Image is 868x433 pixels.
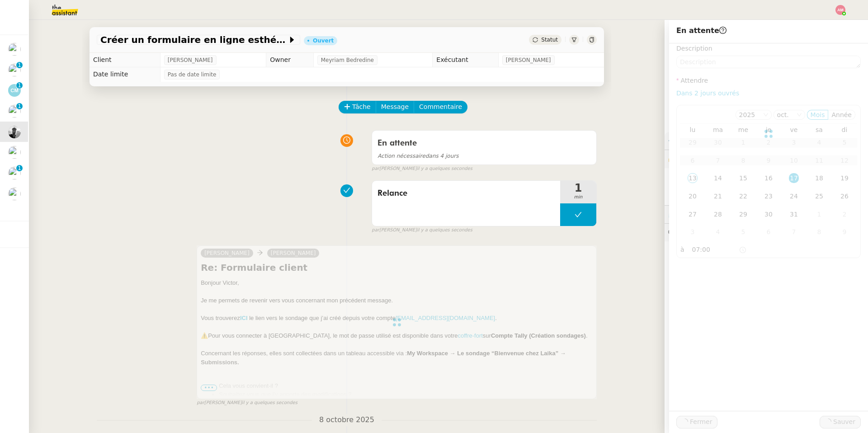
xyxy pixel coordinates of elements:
[266,53,314,67] td: Owner
[668,154,727,164] span: 🔐
[8,84,21,97] img: svg
[197,399,204,407] span: par
[8,188,21,200] img: users%2F37wbV9IbQuXMU0UH0ngzBXzaEe12%2Favatar%2Fcba66ece-c48a-48c8-9897-a2adc1834457
[676,26,726,35] span: En attente
[376,101,414,113] button: Message
[168,56,213,65] span: [PERSON_NAME]
[665,206,868,223] div: ⏲️Tâches 85:14
[372,165,379,173] span: par
[417,165,472,173] span: il y a quelques secondes
[90,67,160,82] td: Date limite
[665,150,868,168] div: 🔐Données client
[18,62,21,70] p: 1
[419,102,462,112] span: Commentaire
[16,165,23,171] nz-badge-sup: 1
[18,165,21,173] p: 1
[676,416,717,428] button: Fermer
[372,165,472,173] small: [PERSON_NAME]
[541,37,558,43] span: Statut
[16,62,23,68] nz-badge-sup: 1
[417,226,472,234] span: il y a quelques secondes
[414,101,467,113] button: Commentaire
[339,101,376,113] button: Tâche
[8,43,21,56] img: users%2F0TMIO3UgPpYsHzR7ZQekS0gqt9H3%2Favatar%2Ff436be4b-4b77-4ee2-9632-3ac8e0c8a5f0
[372,226,472,234] small: [PERSON_NAME]
[668,136,715,146] span: ⚙️
[377,153,425,159] span: Action nécessaire
[835,5,845,15] img: svg
[8,167,21,179] img: users%2F9GXHdUEgf7ZlSXdwo7B3iBDT3M02%2Favatar%2Fimages.jpeg
[168,70,217,79] span: Pas de date limite
[90,53,160,67] td: Client
[312,414,382,426] span: 8 octobre 2025
[372,226,379,234] span: par
[242,399,297,407] span: il y a quelques secondes
[665,224,868,241] div: 💬Commentaires 5
[381,102,409,112] span: Message
[560,183,596,193] span: 1
[16,82,23,89] nz-badge-sup: 1
[377,187,555,200] span: Relance
[377,153,458,159] span: dans 4 jours
[665,132,868,150] div: ⚙️Procédures
[506,56,551,65] span: [PERSON_NAME]
[313,38,334,43] div: Ouvert
[321,56,374,65] span: Meyriam Bedredine
[16,103,23,109] nz-badge-sup: 1
[668,229,742,236] span: 💬
[377,139,417,147] span: En attente
[8,64,21,76] img: users%2FZQQIdhcXkybkhSUIYGy0uz77SOL2%2Favatar%2F1738315307335.jpeg
[18,82,21,90] p: 1
[197,399,297,407] small: [PERSON_NAME]
[352,102,371,112] span: Tâche
[18,103,21,111] p: 1
[433,53,499,67] td: Exécutant
[8,105,21,118] img: users%2FAXgjBsdPtrYuxuZvIJjRexEdqnq2%2Favatar%2F1599931753966.jpeg
[8,146,21,159] img: users%2FYpHCMxs0fyev2wOt2XOQMyMzL3F3%2Favatar%2Fb1d7cab4-399e-487a-a9b0-3b1e57580435
[820,416,861,428] button: Sauver
[8,126,21,138] img: ee3399b4-027e-46f8-8bb8-fca30cb6f74c
[668,211,734,218] span: ⏲️
[560,193,596,201] span: min
[100,35,288,44] span: Créer un formulaire en ligne esthétique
